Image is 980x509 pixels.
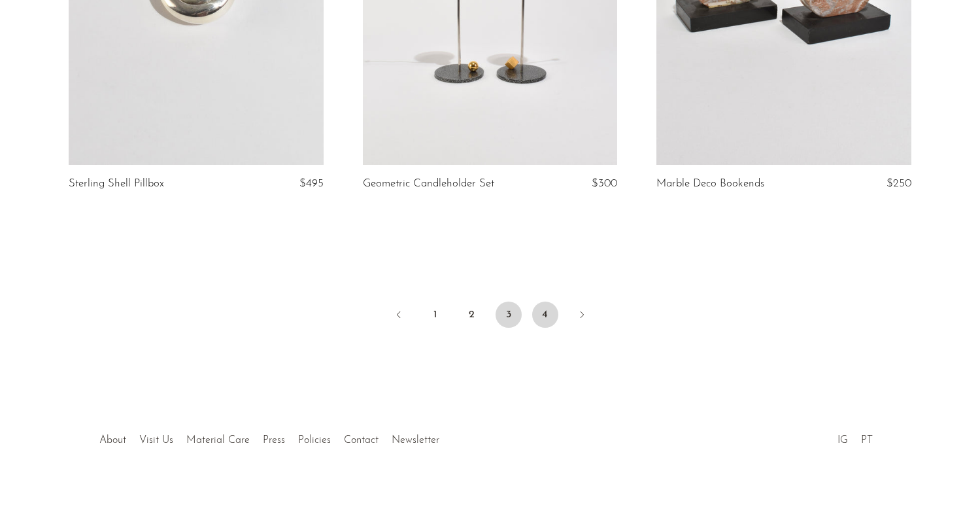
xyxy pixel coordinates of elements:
span: $300 [592,178,617,189]
span: 3 [496,302,522,328]
a: 4 [532,302,558,328]
a: Contact [344,435,379,446]
span: $250 [887,178,911,189]
a: About [99,435,126,446]
a: 1 [422,302,448,328]
a: Press [263,435,285,446]
a: 2 [459,302,485,328]
a: Geometric Candleholder Set [363,178,494,190]
a: Next [569,302,595,330]
a: Policies [298,435,331,446]
ul: Social Medias [831,425,879,449]
a: Marble Deco Bookends [656,178,764,190]
span: $495 [299,178,324,189]
a: IG [837,435,848,446]
a: Previous [386,302,412,330]
a: Sterling Shell Pillbox [69,178,164,190]
a: Visit Us [139,435,173,446]
a: PT [861,435,873,446]
a: Material Care [186,435,250,446]
ul: Quick links [93,425,446,449]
